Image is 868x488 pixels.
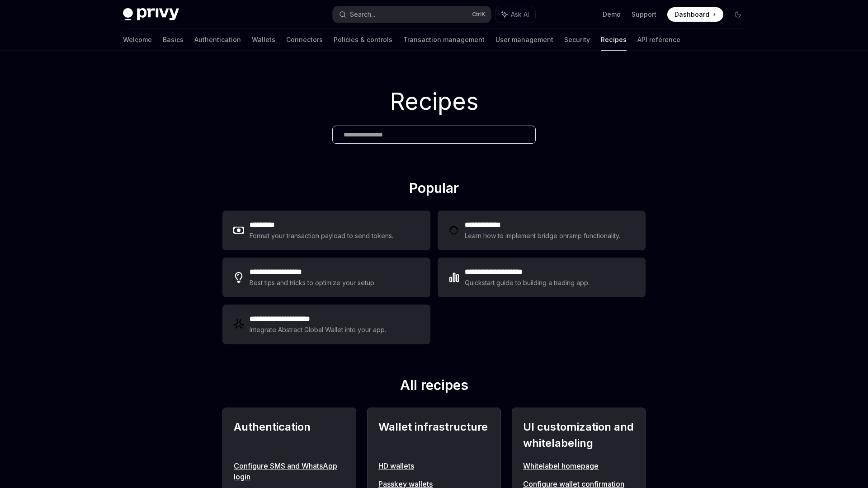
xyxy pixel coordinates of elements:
[222,377,646,397] h2: All recipes
[731,7,745,22] button: Toggle dark mode
[163,29,184,51] a: Basics
[123,8,179,21] img: dark logo
[465,230,620,241] div: Learn how to implement bridge onramp functionality.
[472,11,486,18] span: Ctrl K
[495,29,553,51] a: User management
[667,7,723,22] a: Dashboard
[123,29,152,51] a: Welcome
[523,419,634,451] h2: UI customization and whitelabeling
[603,10,621,19] a: Demo
[333,6,491,23] button: Search...CtrlK
[286,29,323,51] a: Connectors
[222,211,430,250] a: **** ****Format your transaction payload to send tokens.
[250,324,386,335] div: Integrate Abstract Global Wallet into your app.
[403,29,485,51] a: Transaction management
[350,9,375,20] div: Search...
[250,277,376,288] div: Best tips and tricks to optimize your setup.
[511,10,529,19] span: Ask AI
[234,460,345,482] a: Configure SMS and WhatsApp login
[632,10,656,19] a: Support
[250,230,393,241] div: Format your transaction payload to send tokens.
[334,29,392,51] a: Policies & controls
[495,6,535,23] button: Ask AI
[378,419,490,451] h2: Wallet infrastructure
[252,29,275,51] a: Wallets
[564,29,590,51] a: Security
[438,211,646,250] a: **** **** ***Learn how to implement bridge onramp functionality.
[675,10,709,19] span: Dashboard
[222,180,646,200] h2: Popular
[465,277,590,288] div: Quickstart guide to building a trading app.
[601,29,627,51] a: Recipes
[234,419,345,451] h2: Authentication
[194,29,241,51] a: Authentication
[637,29,680,51] a: API reference
[523,460,634,471] a: Whitelabel homepage
[378,460,490,471] a: HD wallets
